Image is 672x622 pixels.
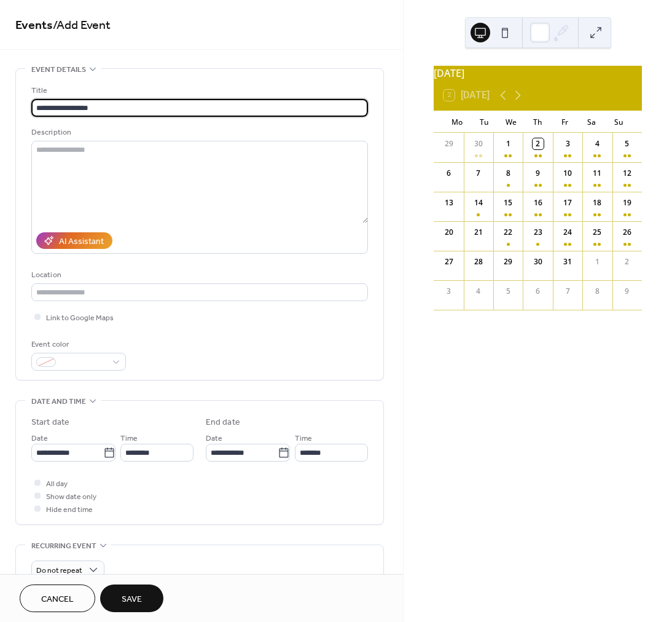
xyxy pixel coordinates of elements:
[20,585,95,612] button: Cancel
[46,503,93,516] span: Hide end time
[31,395,86,408] span: Date and time
[533,286,544,297] div: 6
[473,138,484,149] div: 30
[502,227,514,238] div: 22
[578,111,605,133] div: Sa
[473,286,484,297] div: 4
[31,416,69,429] div: Start date
[31,432,48,445] span: Date
[498,111,525,133] div: We
[562,227,573,238] div: 24
[295,432,312,445] span: Time
[31,63,86,76] span: Event details
[533,227,544,238] div: 23
[502,197,514,208] div: 15
[622,138,633,149] div: 5
[443,286,455,297] div: 3
[502,168,514,179] div: 8
[41,593,74,606] span: Cancel
[562,286,573,297] div: 7
[443,227,455,238] div: 20
[592,286,603,297] div: 8
[622,227,633,238] div: 26
[552,111,579,133] div: Fr
[31,540,96,553] span: Recurring event
[533,168,544,179] div: 9
[562,138,573,149] div: 3
[622,197,633,208] div: 19
[15,14,53,37] a: Events
[592,256,603,267] div: 1
[206,432,222,445] span: Date
[473,227,484,238] div: 21
[31,269,365,281] div: Location
[443,111,471,133] div: Mo
[206,416,240,429] div: End date
[100,585,163,612] button: Save
[533,138,544,149] div: 2
[36,564,82,578] span: Do not repeat
[592,197,603,208] div: 18
[605,111,632,133] div: Su
[622,168,633,179] div: 12
[46,490,96,503] span: Show date only
[46,478,68,490] span: All day
[471,111,498,133] div: Tu
[502,138,514,149] div: 1
[443,197,455,208] div: 13
[562,197,573,208] div: 17
[502,256,514,267] div: 29
[592,227,603,238] div: 25
[31,126,365,139] div: Description
[592,168,603,179] div: 11
[622,256,633,267] div: 2
[36,232,112,249] button: AI Assistant
[562,168,573,179] div: 10
[434,66,642,81] div: [DATE]
[443,138,455,149] div: 29
[473,197,484,208] div: 14
[31,338,123,351] div: Event color
[473,256,484,267] div: 28
[53,14,111,37] span: / Add Event
[525,111,552,133] div: Th
[443,256,455,267] div: 27
[46,312,114,325] span: Link to Google Maps
[443,168,455,179] div: 6
[120,432,138,445] span: Time
[473,168,484,179] div: 7
[533,197,544,208] div: 16
[59,235,104,248] div: AI Assistant
[562,256,573,267] div: 31
[502,286,514,297] div: 5
[592,138,603,149] div: 4
[122,593,142,606] span: Save
[31,84,365,97] div: Title
[622,286,633,297] div: 9
[533,256,544,267] div: 30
